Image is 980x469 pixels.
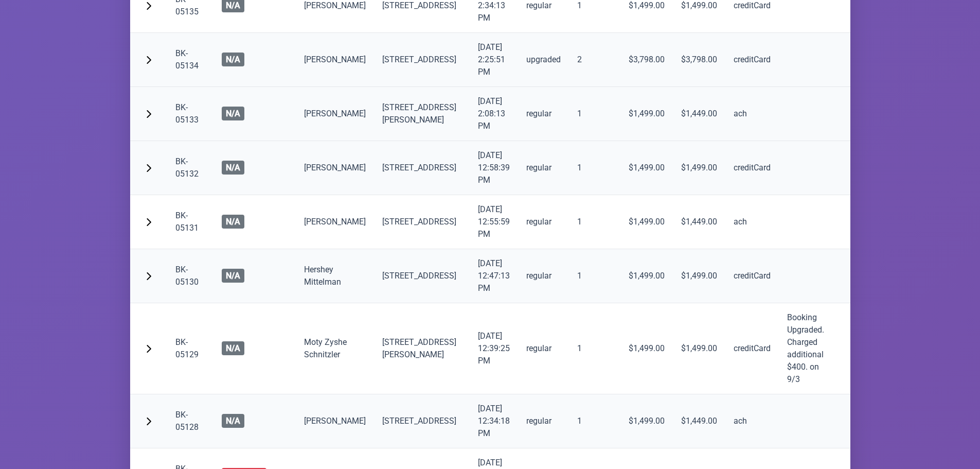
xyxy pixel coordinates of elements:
[518,141,569,195] td: regular
[673,141,725,195] td: $1,499.00
[725,249,779,303] td: creditCard
[175,211,199,233] a: BK-05131
[569,249,620,303] td: 1
[569,195,620,249] td: 1
[620,141,673,195] td: $1,499.00
[725,195,779,249] td: ach
[620,33,673,87] td: $3,798.00
[620,87,673,141] td: $1,499.00
[470,303,518,394] td: [DATE] 12:39:25 PM
[725,303,779,394] td: creditCard
[725,141,779,195] td: creditCard
[175,265,199,287] a: BK-05130
[374,195,470,249] td: [STREET_ADDRESS]
[222,341,244,355] span: N/A
[296,394,374,448] td: [PERSON_NAME]
[374,394,470,448] td: [STREET_ADDRESS]
[222,107,244,120] span: N/A
[296,141,374,195] td: [PERSON_NAME]
[374,33,470,87] td: [STREET_ADDRESS]
[374,303,470,394] td: [STREET_ADDRESS][PERSON_NAME]
[470,195,518,249] td: [DATE] 12:55:59 PM
[725,394,779,448] td: ach
[222,414,244,428] span: N/A
[470,249,518,303] td: [DATE] 12:47:13 PM
[569,394,620,448] td: 1
[673,394,725,448] td: $1,449.00
[569,141,620,195] td: 1
[725,87,779,141] td: ach
[569,303,620,394] td: 1
[296,87,374,141] td: [PERSON_NAME]
[620,249,673,303] td: $1,499.00
[620,195,673,249] td: $1,499.00
[518,87,569,141] td: regular
[175,337,199,359] a: BK-05129
[569,87,620,141] td: 1
[620,394,673,448] td: $1,499.00
[175,410,199,432] a: BK-05128
[470,141,518,195] td: [DATE] 12:58:39 PM
[296,249,374,303] td: Hershey Mittelman
[673,33,725,87] td: $3,798.00
[374,249,470,303] td: [STREET_ADDRESS]
[673,87,725,141] td: $1,449.00
[518,33,569,87] td: upgraded
[673,249,725,303] td: $1,499.00
[222,161,244,175] span: N/A
[175,102,199,125] a: BK-05133
[374,141,470,195] td: [STREET_ADDRESS]
[673,303,725,394] td: $1,499.00
[222,269,244,283] span: N/A
[518,303,569,394] td: regular
[374,87,470,141] td: [STREET_ADDRESS] [PERSON_NAME]
[779,303,832,394] td: Booking Upgraded. Charged additional $400. on 9/3
[620,303,673,394] td: $1,499.00
[470,33,518,87] td: [DATE] 2:25:51 PM
[296,33,374,87] td: [PERSON_NAME]
[673,195,725,249] td: $1,449.00
[518,195,569,249] td: regular
[518,249,569,303] td: regular
[296,303,374,394] td: Moty Zyshe Schnitzler
[175,48,199,71] a: BK-05134
[296,195,374,249] td: [PERSON_NAME]
[222,53,244,66] span: N/A
[470,394,518,448] td: [DATE] 12:34:18 PM
[569,33,620,87] td: 2
[518,394,569,448] td: regular
[725,33,779,87] td: creditCard
[470,87,518,141] td: [DATE] 2:08:13 PM
[175,157,199,179] a: BK-05132
[222,215,244,229] span: N/A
